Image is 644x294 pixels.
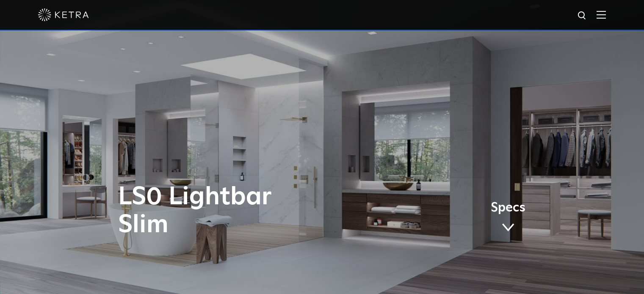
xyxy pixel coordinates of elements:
[491,202,525,235] a: Specs
[38,8,89,21] img: ketra-logo-2019-white
[118,183,357,239] h1: LS0 Lightbar Slim
[577,11,588,21] img: search icon
[491,202,525,214] span: Specs
[597,11,606,19] img: Hamburger%20Nav.svg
